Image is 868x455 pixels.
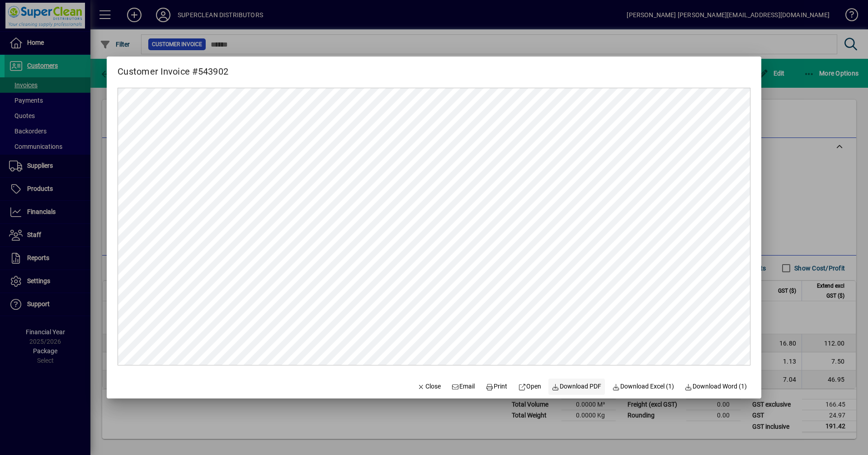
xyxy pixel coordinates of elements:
span: Email [452,382,475,391]
h2: Customer Invoice #543902 [107,57,239,79]
a: Open [514,379,545,395]
button: Print [482,379,511,395]
span: Close [417,382,441,391]
button: Email [448,379,479,395]
span: Download Word (1) [685,382,747,391]
button: Close [414,379,444,395]
button: Download Excel (1) [609,379,678,395]
span: Open [518,382,541,391]
button: Download Word (1) [681,379,751,395]
a: Download PDF [548,379,605,395]
span: Print [486,382,507,391]
span: Download PDF [552,382,602,391]
span: Download Excel (1) [612,382,674,391]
